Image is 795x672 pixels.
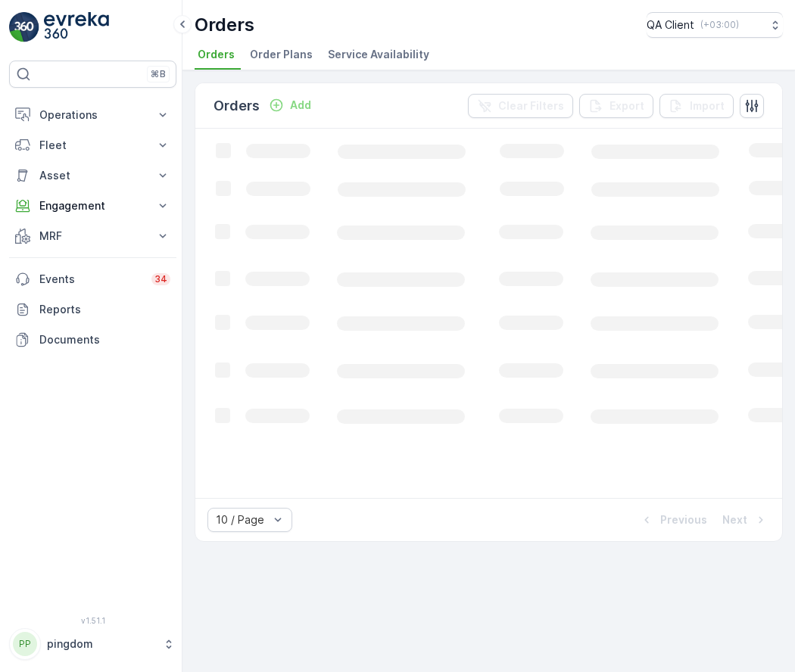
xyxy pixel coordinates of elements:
[39,302,170,317] p: Reports
[659,94,734,118] button: Import
[647,17,694,33] p: QA Client
[290,98,311,113] p: Add
[9,264,176,294] a: Events34
[468,94,573,118] button: Clear Filters
[39,138,146,153] p: Fleet
[498,98,564,114] p: Clear Filters
[9,616,176,625] span: v 1.51.1
[195,13,254,37] p: Orders
[609,98,644,114] p: Export
[39,229,146,244] p: MRF
[9,160,176,191] button: Asset
[328,47,429,62] span: Service Availability
[39,107,146,123] p: Operations
[660,512,707,527] p: Previous
[9,628,176,660] button: PPpingdom
[263,96,317,114] button: Add
[39,332,170,347] p: Documents
[9,130,176,160] button: Fleet
[214,95,260,117] p: Orders
[39,168,146,183] p: Asset
[44,12,109,42] img: logo_light-DOdMpM7g.png
[9,294,176,325] a: Reports
[13,632,37,656] div: PP
[638,511,709,529] button: Previous
[198,47,235,62] span: Orders
[690,98,725,114] p: Import
[9,12,39,42] img: logo
[39,272,142,287] p: Events
[9,100,176,130] button: Operations
[39,198,146,213] p: Engagement
[250,47,313,62] span: Order Plans
[700,19,739,31] p: ( +03:00 )
[579,94,653,118] button: Export
[9,221,176,251] button: MRF
[721,511,770,529] button: Next
[151,68,166,80] p: ⌘B
[47,636,155,652] p: pingdom
[154,273,167,285] p: 34
[9,191,176,221] button: Engagement
[9,325,176,355] a: Documents
[722,512,747,527] p: Next
[647,12,783,38] button: QA Client(+03:00)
